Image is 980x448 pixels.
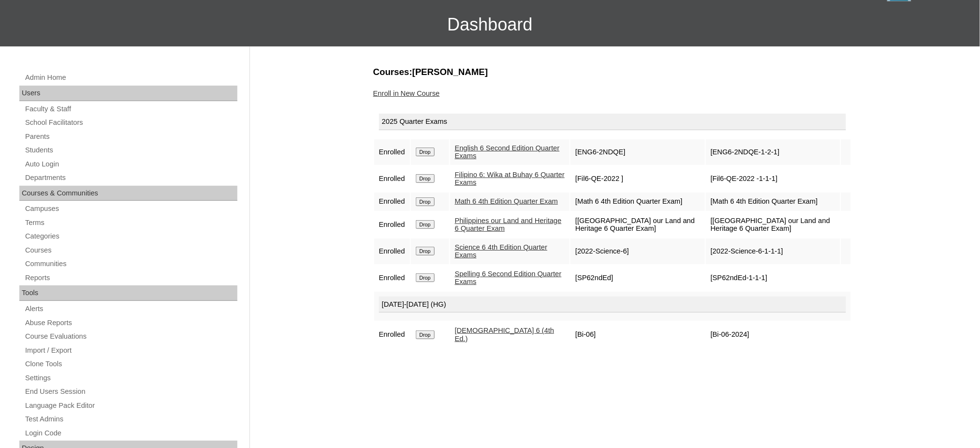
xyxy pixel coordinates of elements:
td: [Fil6-QE-2022 ] [570,166,705,192]
td: Enrolled [374,322,410,347]
div: Courses & Communities [19,186,237,201]
td: [ENG6-2NDQE-1-2-1] [706,139,840,165]
a: Science 6 4th Edition Quarter Exams [455,243,547,259]
input: Drop [416,197,435,206]
div: [DATE]-[DATE] (HG) [379,297,846,313]
td: [ENG6-2NDQE] [570,139,705,165]
a: Spelling 6 Second Edition Quarter Exams [455,270,562,286]
div: Tools [19,285,237,301]
td: [2022-Science-6-1-1-1] [706,239,840,264]
h3: Dashboard [5,3,975,46]
td: [Bi-06] [570,322,705,347]
a: Campuses [24,203,237,215]
h3: Courses:[PERSON_NAME] [373,66,852,78]
a: Filipino 6: Wika at Buhay 6 Quarter Exams [455,171,565,187]
input: Drop [416,174,435,183]
a: Admin Home [24,72,237,84]
input: Drop [416,220,435,229]
td: [SP62ndEd] [570,265,705,291]
a: Test Admins [24,413,237,425]
a: Auto Login [24,158,237,170]
td: [SP62ndEd-1-1-1] [706,265,840,291]
td: Enrolled [374,239,410,264]
td: [2022-Science-6] [570,239,705,264]
a: Enroll in New Course [373,90,440,97]
a: Parents [24,131,237,143]
a: Abuse Reports [24,317,237,329]
td: [Math 6 4th Edition Quarter Exam] [706,193,840,211]
a: Categories [24,230,237,242]
a: Math 6 4th Edition Quarter Exam [455,197,558,205]
a: Departments [24,172,237,184]
div: 2025 Quarter Exams [379,114,846,130]
a: Courses [24,244,237,256]
td: Enrolled [374,212,410,238]
td: Enrolled [374,166,410,192]
td: [[GEOGRAPHIC_DATA] our Land and Heritage 6 Quarter Exam] [570,212,705,238]
a: Faculty & Staff [24,103,237,115]
input: Drop [416,148,435,156]
a: Import / Export [24,344,237,357]
td: [Math 6 4th Edition Quarter Exam] [570,193,705,211]
a: Reports [24,272,237,284]
a: [DEMOGRAPHIC_DATA] 6 (4th Ed.) [455,327,555,343]
a: School Facilitators [24,117,237,129]
a: Communities [24,258,237,270]
td: [Fil6-QE-2022 -1-1-1] [706,166,840,192]
a: Login Code [24,427,237,439]
a: Clone Tools [24,358,237,370]
a: Students [24,144,237,156]
td: Enrolled [374,139,410,165]
td: [Bi-06-2024] [706,322,840,347]
input: Drop [416,273,435,282]
a: End Users Session [24,386,237,398]
input: Drop [416,247,435,255]
a: English 6 Second Edition Quarter Exams [455,144,560,160]
div: Users [19,86,237,101]
a: Language Pack Editor [24,400,237,412]
a: Philippines our Land and Heritage 6 Quarter Exam [455,217,562,233]
a: Settings [24,372,237,384]
input: Drop [416,330,435,339]
td: Enrolled [374,193,410,211]
td: Enrolled [374,265,410,291]
a: Course Evaluations [24,330,237,343]
a: Terms [24,217,237,229]
a: Alerts [24,303,237,315]
td: [[GEOGRAPHIC_DATA] our Land and Heritage 6 Quarter Exam] [706,212,840,238]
